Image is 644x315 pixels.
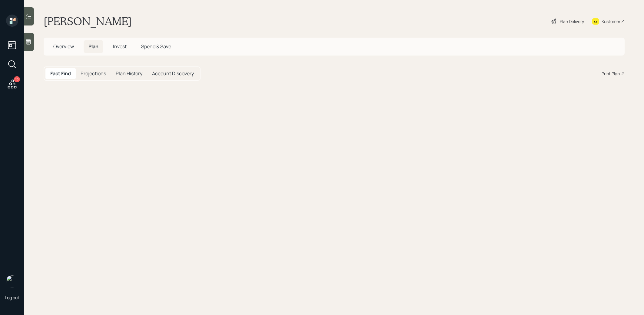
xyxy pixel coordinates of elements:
[560,18,584,25] div: Plan Delivery
[14,76,20,82] div: 10
[602,18,620,25] div: Kustomer
[602,70,620,77] div: Print Plan
[6,275,18,287] img: treva-nostdahl-headshot.png
[81,71,106,76] h5: Projections
[5,295,19,300] div: Log out
[44,15,132,28] h1: [PERSON_NAME]
[88,43,98,50] span: Plan
[141,43,171,50] span: Spend & Save
[53,43,74,50] span: Overview
[116,71,142,76] h5: Plan History
[50,71,71,76] h5: Fact Find
[113,43,127,50] span: Invest
[152,71,194,76] h5: Account Discovery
